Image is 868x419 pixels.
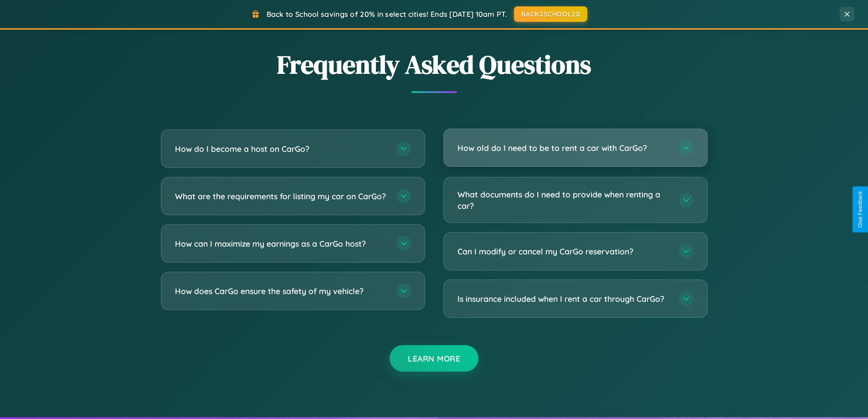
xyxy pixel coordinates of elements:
h3: How old do I need to be to rent a car with CarGo? [457,142,670,154]
span: Back to School savings of 20% in select cities! Ends [DATE] 10am PT. [267,10,507,19]
h3: Is insurance included when I rent a car through CarGo? [457,293,670,305]
h3: How do I become a host on CarGo? [175,143,387,155]
h3: What are the requirements for listing my car on CarGo? [175,191,387,202]
h3: What documents do I need to provide when renting a car? [457,189,670,211]
h3: How does CarGo ensure the safety of my vehicle? [175,285,387,297]
div: Give Feedback [857,191,863,228]
button: BACK2SCHOOL20 [514,6,587,22]
h3: Can I modify or cancel my CarGo reservation? [457,246,670,257]
button: Learn More [390,345,478,372]
h2: Frequently Asked Questions [161,47,708,82]
h3: How can I maximize my earnings as a CarGo host? [175,238,387,249]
